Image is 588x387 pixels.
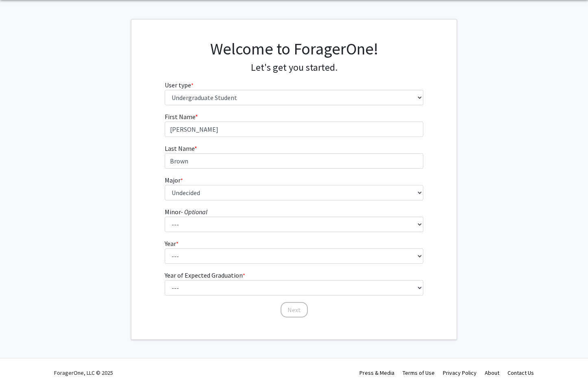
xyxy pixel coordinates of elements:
h1: Welcome to ForagerOne! [165,39,424,59]
a: Contact Us [507,369,534,376]
label: User type [165,80,194,90]
label: Year [165,239,179,248]
label: Major [165,175,183,185]
a: Press & Media [359,369,394,376]
span: First Name [165,113,195,121]
a: About [485,369,499,376]
button: Next [281,302,308,317]
iframe: Chat [6,350,35,381]
a: Terms of Use [403,369,435,376]
h4: Let's get you started. [165,62,424,74]
span: Last Name [165,144,194,152]
i: - Optional [181,208,207,216]
label: Minor [165,207,207,217]
label: Year of Expected Graduation [165,270,245,280]
div: ForagerOne, LLC © 2025 [54,359,113,387]
a: Privacy Policy [443,369,477,376]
